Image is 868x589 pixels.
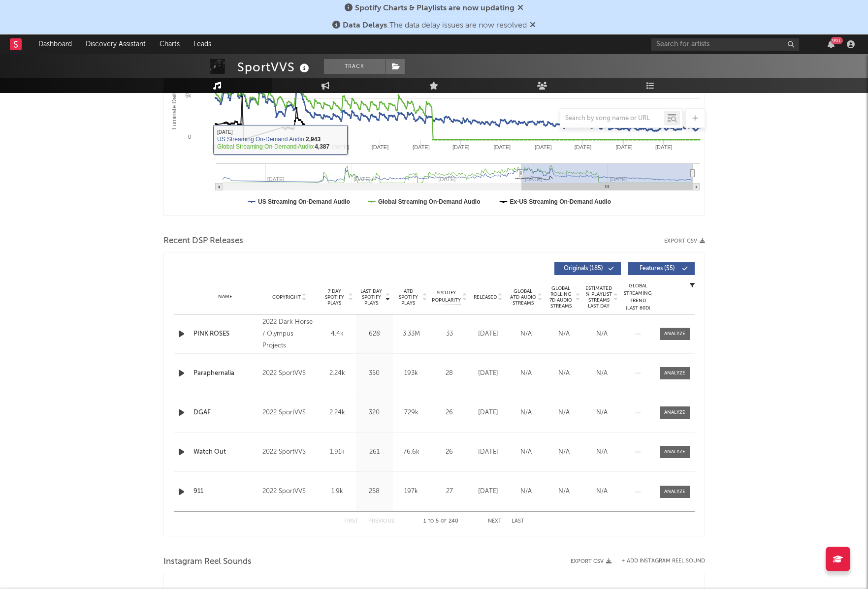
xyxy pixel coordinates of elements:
[358,408,390,418] div: 320
[472,329,505,339] div: [DATE]
[432,447,467,457] div: 26
[321,487,354,496] div: 1.9k
[170,67,177,129] text: Luminate Daily Streams
[163,556,252,568] span: Instagram Reel Sounds
[635,266,680,272] span: Features ( 55 )
[655,144,672,150] text: [DATE]
[368,519,394,524] button: Previous
[472,369,505,378] div: [DATE]
[534,144,551,150] text: [DATE]
[193,329,258,339] a: PINK ROSES
[452,144,469,150] text: [DATE]
[585,408,618,418] div: N/A
[472,447,505,457] div: [DATE]
[163,235,243,247] span: Recent DSP Releases
[324,59,386,74] button: Track
[378,198,480,205] text: Global Streaming On-Demand Audio
[615,144,633,150] text: [DATE]
[262,407,316,419] div: 2022 SportVVS
[212,144,229,150] text: [DATE]
[530,22,536,30] span: Dismiss
[193,293,258,301] div: Name
[510,288,537,306] span: Global ATD Audio Streams
[474,294,497,300] span: Released
[185,93,191,98] text: 5k
[258,198,350,205] text: US Streaming On-Demand Audio
[510,487,543,496] div: N/A
[358,288,385,306] span: Last Day Spotify Plays
[187,34,218,54] a: Leads
[153,34,187,54] a: Charts
[344,519,358,524] button: First
[547,285,575,309] span: Global Rolling 7D Audio Streams
[493,144,511,150] text: [DATE]
[628,262,695,275] button: Features(55)
[432,487,467,496] div: 27
[574,144,591,150] text: [DATE]
[395,408,427,418] div: 729k
[512,519,524,524] button: Last
[428,519,434,524] span: to
[193,447,258,457] div: Watch Out
[571,558,611,564] button: Export CSV
[321,329,354,339] div: 4.4k
[395,288,421,306] span: ATD Spotify Plays
[554,262,621,275] button: Originals(185)
[585,285,612,309] span: Estimated % Playlist Streams Last Day
[321,447,354,457] div: 1.91k
[290,144,308,150] text: [DATE]
[355,4,514,12] span: Spotify Charts & Playlists are now updating
[510,329,543,339] div: N/A
[585,369,618,378] div: N/A
[272,294,301,300] span: Copyright
[664,238,705,244] button: Export CSV
[472,408,505,418] div: [DATE]
[237,59,312,75] div: SportVVS
[395,447,427,457] div: 76.6k
[395,487,427,496] div: 197k
[358,369,390,378] div: 350
[414,516,468,527] div: 1 5 240
[560,115,664,123] input: Search by song name or URL
[547,447,580,457] div: N/A
[193,487,258,496] a: 911
[585,329,618,339] div: N/A
[828,40,835,48] button: 99+
[358,329,390,339] div: 628
[547,369,580,378] div: N/A
[432,369,467,378] div: 28
[585,447,618,457] div: N/A
[488,519,502,524] button: Next
[441,519,447,524] span: of
[611,558,705,564] div: + Add Instagram Reel Sound
[395,329,427,339] div: 3.33M
[262,446,316,458] div: 2022 SportVVS
[343,22,527,30] span: : The data delay issues are now resolved
[517,4,523,12] span: Dismiss
[188,134,191,140] text: 0
[321,408,354,418] div: 2.24k
[547,408,580,418] div: N/A
[432,329,467,339] div: 33
[651,38,799,51] input: Search for artists
[432,408,467,418] div: 26
[547,487,580,496] div: N/A
[32,34,79,54] a: Dashboard
[831,37,843,44] div: 99 +
[371,144,388,150] text: [DATE]
[621,558,705,564] button: + Add Instagram Reel Sound
[413,144,430,150] text: [DATE]
[585,487,618,496] div: N/A
[510,198,611,205] text: Ex-US Streaming On-Demand Audio
[358,487,390,496] div: 258
[331,144,349,150] text: [DATE]
[510,447,543,457] div: N/A
[358,447,390,457] div: 261
[395,369,427,378] div: 193k
[472,487,505,496] div: [DATE]
[193,408,258,418] a: DGAF
[193,369,258,378] a: Paraphernalia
